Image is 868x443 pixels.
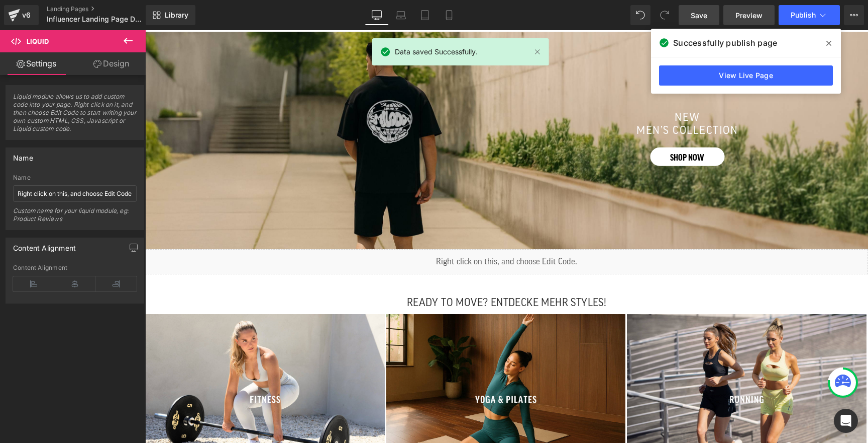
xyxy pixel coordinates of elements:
button: Redo [655,5,675,25]
span: Liquid module allows us to add custom code into your page. Right click on it, and then choose Edi... [13,93,137,139]
div: Open Intercom Messenger [834,409,858,433]
button: Undo [630,5,650,25]
span: SHOP NOW [525,118,559,136]
span: Publish [791,11,816,19]
span: Preview [735,10,763,21]
span: Save [691,10,707,21]
a: Laptop [389,5,413,25]
a: New Library [146,5,195,25]
a: Preview [723,5,775,25]
a: v6 [4,5,39,25]
span: Data saved Successfully. [395,46,478,57]
div: Custom name for your liquid module, eg: Product Reviews [13,207,137,230]
button: More [844,5,864,25]
a: Landing Pages [47,5,162,13]
font: new [529,82,555,93]
font: men’s collection [491,95,593,106]
div: Content Alignment [13,264,137,271]
a: Design [75,52,148,75]
div: Content Alignment [13,238,76,252]
a: Desktop [365,5,389,25]
a: View Live Page [659,65,833,86]
div: Name [13,174,137,181]
span: Library [165,11,188,20]
a: SHOP NOW [505,117,579,136]
a: Tablet [413,5,437,25]
span: Influencer Landing Page Dev TopoTest [47,15,143,23]
span: Successfully publish page [673,37,777,49]
div: Name [13,148,33,162]
button: Publish [779,5,840,25]
a: Mobile [437,5,461,25]
span: Liquid [27,37,49,45]
div: v6 [20,9,33,22]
